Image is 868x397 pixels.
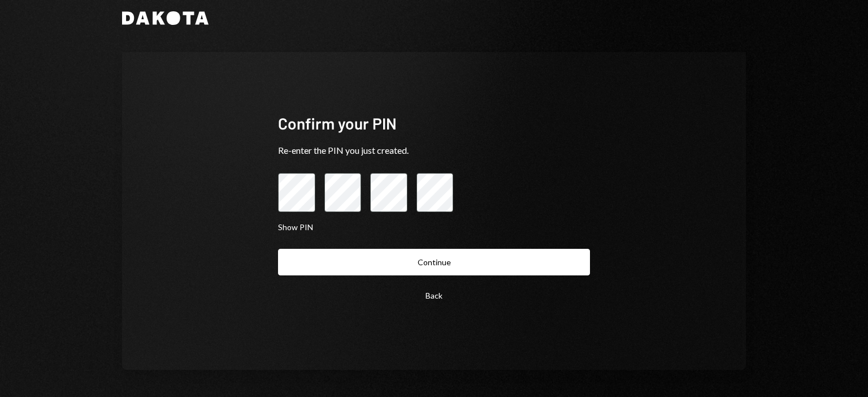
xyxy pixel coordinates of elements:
div: Confirm your PIN [278,113,590,135]
div: Re-enter the PIN you just created. [278,144,590,157]
button: Back [278,282,590,309]
button: Show PIN [278,222,313,233]
button: Continue [278,249,590,275]
input: pin code 2 of 4 [324,173,362,213]
input: pin code 4 of 4 [416,173,454,213]
input: pin code 3 of 4 [370,173,407,213]
input: pin code 1 of 4 [278,173,315,213]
